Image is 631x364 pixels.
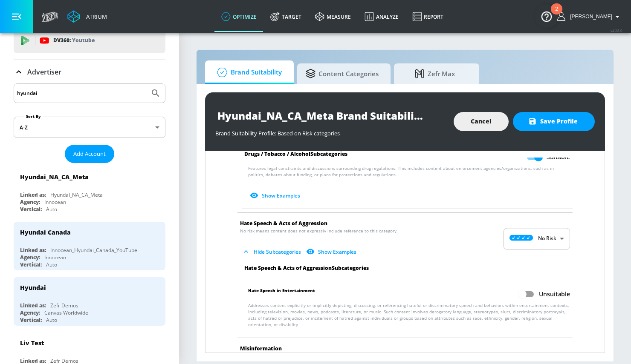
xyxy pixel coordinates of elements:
div: Hyundai Canada [20,228,71,236]
div: Hate Speech & Acts of Aggression Subcategories [237,265,577,272]
div: Hyundai_NA_CA_MetaLinked as:Hyundai_NA_CA_MetaAgency:InnoceanVertical:Auto [14,166,165,215]
div: HyundaiLinked as:Zefr DemosAgency:Canvas WorldwideVertical:Auto [14,277,165,326]
p: Features legal constraints and discussions surrounding drug regulations. This includes content ab... [248,165,570,203]
p: Addresses content explicitly or implicitly depicting, discussing, or referencing hateful or discr... [248,302,570,328]
a: measure [308,1,358,32]
button: Add Account [65,145,114,163]
button: Cancel [454,112,509,131]
button: Hide Subcategories [240,245,304,259]
span: login as: jen.breen@zefr.com [567,14,612,20]
div: DV360: Youtube [14,28,165,53]
a: Report [405,1,450,32]
button: Show Examples [248,189,304,203]
div: Agency: [20,254,40,261]
div: Canvas Worldwide [44,309,88,316]
div: Vertical: [20,316,42,324]
p: Advertiser [27,67,61,77]
span: Save Profile [530,116,578,127]
div: Innocean [44,198,66,206]
a: Analyze [358,1,405,32]
div: Hyundai [20,284,46,292]
p: Youtube [72,36,95,45]
span: v 4.28.0 [611,28,622,33]
div: Auto [46,206,57,213]
button: Submit Search [146,84,165,103]
div: Linked as: [20,191,46,198]
div: Agency: [20,198,40,206]
span: No risk means content does not expressly include reference to this category. [240,228,398,234]
a: Target [263,1,308,32]
span: Hate Speech in Entertainment [248,286,315,302]
div: A-Z [14,117,165,138]
div: Innocean_Hyundai_Canada_YouTube [50,246,137,254]
span: Content Categories [306,63,379,84]
div: Vertical: [20,206,42,213]
div: 2 [555,9,558,20]
div: Advertiser [14,60,165,84]
label: Sort By [24,114,43,119]
div: Hyundai CanadaLinked as:Innocean_Hyundai_Canada_YouTubeAgency:InnoceanVertical:Auto [14,222,165,270]
div: Auto [46,316,57,324]
input: Search by name [17,88,146,99]
div: Liv Test [20,339,44,347]
div: Brand Suitability Profile: Based on Risk categories [215,125,445,137]
a: Atrium [67,10,107,23]
p: DV360: [53,36,95,45]
span: Add Account [73,149,106,159]
p: No Risk [538,235,556,243]
span: Cancel [471,116,492,127]
div: Hyundai_NA_CA_Meta [50,191,103,198]
div: Auto [46,261,57,268]
div: Vertical: [20,261,42,268]
button: [PERSON_NAME] [557,11,622,22]
button: Open Resource Center, 2 new notifications [535,4,559,28]
button: Show Examples [304,245,360,259]
span: Unsuitable [539,290,570,298]
div: Agency: [20,309,40,316]
div: Zefr Demos [50,302,78,309]
div: Innocean [44,254,66,261]
span: Brand Suitability [214,62,282,83]
div: Atrium [83,13,107,20]
span: Zefr Max [402,63,467,84]
span: Hate Speech & Acts of Aggression [240,220,327,227]
div: Hyundai_NA_CA_Meta [20,173,89,181]
div: Drugs / Tobacco / Alcohol Subcategories [237,151,577,158]
div: Linked as: [20,302,46,309]
span: Misinformation [240,345,282,352]
a: optimize [214,1,263,32]
button: Save Profile [513,112,595,131]
div: Linked as: [20,246,46,254]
